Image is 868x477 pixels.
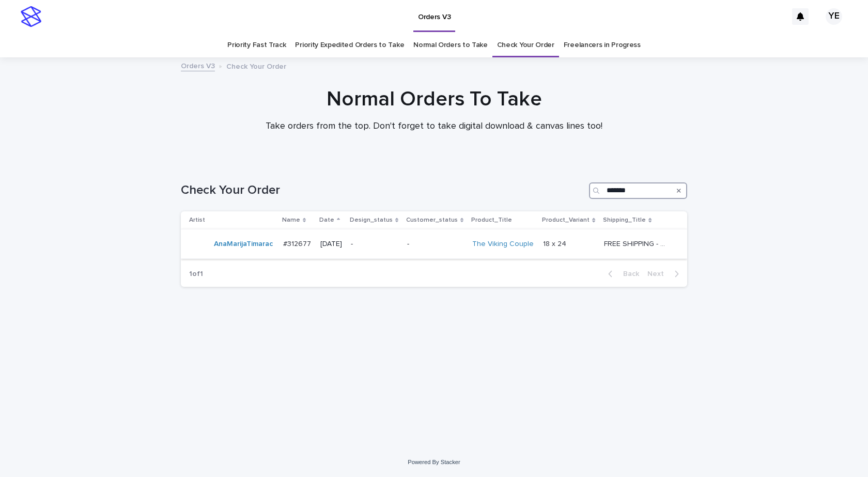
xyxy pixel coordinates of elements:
a: Freelancers in Progress [564,33,641,57]
p: [DATE] [320,240,343,249]
p: Name [282,214,300,226]
button: Back [600,269,643,279]
span: Back [617,270,639,278]
a: Priority Fast Track [227,33,286,57]
a: Normal Orders to Take [413,33,488,57]
a: Check Your Order [497,33,554,57]
p: Artist [189,214,205,226]
p: - [407,240,464,249]
p: Check Your Order [226,60,286,71]
p: Customer_status [406,214,458,226]
p: - [351,240,399,249]
p: #312677 [283,238,313,249]
p: 18 x 24 [543,238,568,249]
tr: AnaMarijaTimarac #312677#312677 [DATE]--The Viking Couple 18 x 2418 x 24 FREE SHIPPING - preview ... [181,229,687,259]
p: Take orders from the top. Don't forget to take digital download & canvas lines too! [227,121,641,132]
h1: Normal Orders To Take [181,87,687,112]
span: Next [647,270,670,278]
a: The Viking Couple [472,240,534,249]
h1: Check Your Order [181,183,585,198]
div: YE [826,8,842,25]
p: Design_status [350,214,393,226]
p: Product_Variant [542,214,590,226]
a: Powered By Stacker [408,459,460,465]
a: Orders V3 [181,59,215,71]
img: stacker-logo-s-only.png [21,6,41,27]
p: Shipping_Title [603,214,646,226]
a: AnaMarijaTimarac [214,240,273,249]
p: Product_Title [471,214,512,226]
input: Search [589,182,687,199]
p: 1 of 1 [181,261,211,287]
button: Next [643,269,687,279]
a: Priority Expedited Orders to Take [295,33,404,57]
p: Date [319,214,334,226]
p: FREE SHIPPING - preview in 1-2 business days, after your approval delivery will take 5-10 b.d. [604,238,671,249]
